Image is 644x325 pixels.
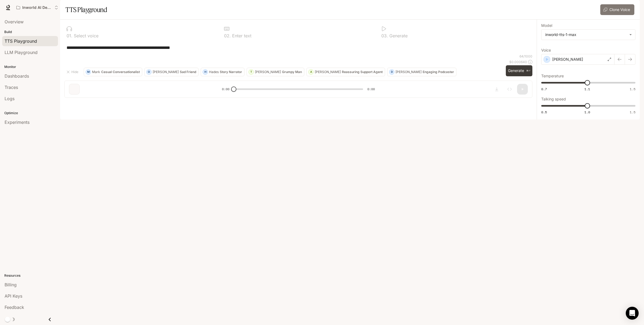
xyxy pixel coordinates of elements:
[541,48,551,52] p: Voice
[541,97,566,101] p: Talking speed
[67,34,72,38] p: 0 1 .
[84,68,142,76] button: MMarkCasual Conversationalist
[541,87,547,91] span: 0.7
[381,34,388,38] p: 0 3 .
[315,70,341,74] p: [PERSON_NAME]
[526,69,530,73] p: ⌘⏎
[153,70,179,74] p: [PERSON_NAME]
[249,68,254,76] div: T
[545,32,627,37] div: inworld-tts-1-max
[342,70,383,74] p: Reassuring Support Agent
[64,68,82,76] button: Hide
[630,87,635,91] span: 1.5
[584,110,590,114] span: 1.0
[201,68,244,76] button: HHadesStory Narrator
[209,70,219,74] p: Hades
[626,307,639,320] div: Open Intercom Messenger
[224,34,231,38] p: 0 2 .
[147,68,151,76] div: O
[65,4,107,15] h1: TTS Playground
[509,60,527,64] p: $ 0.000640
[14,2,61,13] button: Open workspace menu
[600,4,634,15] button: Clone Voice
[552,57,583,62] p: [PERSON_NAME]
[630,110,635,114] span: 1.5
[584,87,590,91] span: 1.1
[282,70,302,74] p: Grumpy Man
[220,70,242,74] p: Story Narrator
[519,54,532,59] p: 64 / 1000
[541,110,547,114] span: 0.5
[389,68,394,76] div: D
[203,68,208,76] div: H
[231,34,251,38] p: Enter text
[396,70,422,74] p: [PERSON_NAME]
[22,5,52,10] p: Inworld AI Demos
[72,34,98,38] p: Select voice
[309,68,313,76] div: A
[180,70,196,74] p: Sad Friend
[306,68,385,76] button: A[PERSON_NAME]Reassuring Support Agent
[387,68,456,76] button: D[PERSON_NAME]Engaging Podcaster
[101,70,140,74] p: Casual Conversationalist
[506,65,532,76] button: Generate⌘⏎
[255,70,281,74] p: [PERSON_NAME]
[388,34,408,38] p: Generate
[86,68,91,76] div: M
[541,30,635,40] div: inworld-tts-1-max
[247,68,304,76] button: T[PERSON_NAME]Grumpy Man
[144,68,199,76] button: O[PERSON_NAME]Sad Friend
[541,74,564,78] p: Temperature
[92,70,100,74] p: Mark
[423,70,454,74] p: Engaging Podcaster
[541,24,552,27] p: Model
